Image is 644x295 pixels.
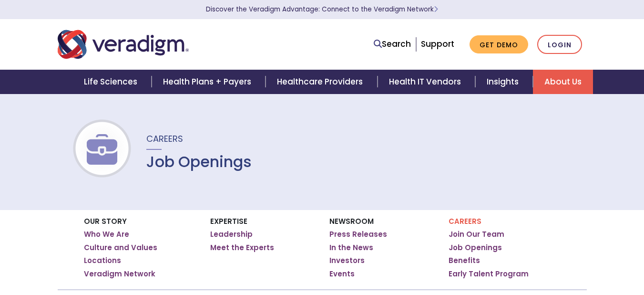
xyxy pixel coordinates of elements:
a: About Us [533,70,593,94]
a: Job Openings [449,243,502,253]
a: Insights [475,70,533,94]
a: Who We Are [84,230,129,239]
a: Culture and Values [84,243,157,253]
a: Health IT Vendors [378,70,475,94]
a: Join Our Team [449,230,504,239]
span: Learn More [434,5,438,14]
a: Search [374,38,411,51]
a: Early Talent Program [449,269,529,279]
a: Discover the Veradigm Advantage: Connect to the Veradigm NetworkLearn More [206,5,438,14]
img: Veradigm logo [58,29,189,60]
a: Health Plans + Payers [152,70,266,94]
h1: Job Openings [146,153,252,171]
a: Benefits [449,256,480,265]
a: Get Demo [470,35,528,54]
a: Life Sciences [72,70,152,94]
a: Login [537,35,582,54]
a: Leadership [210,230,253,239]
a: Support [421,38,454,50]
a: Veradigm Network [84,269,155,279]
a: Investors [329,256,365,265]
a: Healthcare Providers [266,70,377,94]
a: Press Releases [329,230,387,239]
a: Meet the Experts [210,243,274,253]
span: Careers [146,133,183,145]
a: Locations [84,256,121,265]
a: In the News [329,243,373,253]
a: Events [329,269,355,279]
